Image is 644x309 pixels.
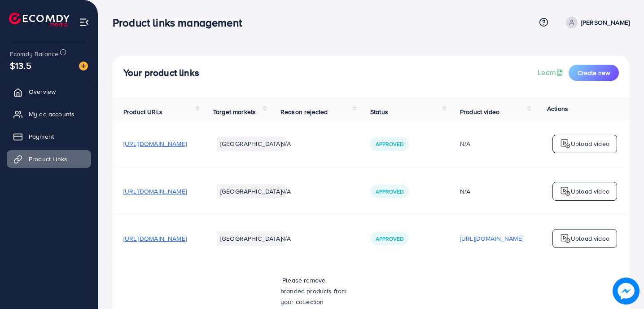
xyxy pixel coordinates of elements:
img: logo [560,186,571,197]
span: Payment [29,132,54,141]
li: [GEOGRAPHIC_DATA] [217,137,285,151]
p: Upload video [571,233,609,244]
span: Target markets [213,107,256,116]
li: [GEOGRAPHIC_DATA] [217,184,285,199]
span: [URL][DOMAIN_NAME] [123,139,187,148]
a: Product Links [7,150,91,168]
span: Approved [376,235,403,243]
a: [PERSON_NAME] [562,17,630,28]
span: [URL][DOMAIN_NAME] [123,187,187,196]
span: Reason rejected [280,107,328,116]
span: N/A [280,234,291,243]
img: image [79,62,88,71]
a: Learn [538,67,565,78]
span: [URL][DOMAIN_NAME] [123,234,187,243]
li: [GEOGRAPHIC_DATA] [217,231,285,246]
span: Create new [578,68,610,77]
span: Product URLs [123,107,162,116]
div: N/A [460,139,523,148]
span: Ecomdy Balance [10,49,58,58]
a: Overview [7,83,91,101]
span: My ad accounts [29,110,74,119]
p: [URL][DOMAIN_NAME] [460,233,523,244]
p: [PERSON_NAME] [581,17,630,28]
a: Payment [7,128,91,146]
div: N/A [460,187,523,196]
p: Upload video [571,186,609,197]
button: Create new [569,65,619,81]
span: $13.5 [10,59,31,72]
img: image [613,278,640,305]
img: logo [560,233,571,244]
h4: Your product links [123,67,199,79]
span: Approved [376,188,403,195]
p: Upload video [571,138,609,149]
img: logo [560,138,571,149]
span: Product video [460,107,499,116]
img: logo [9,13,70,26]
span: N/A [280,139,291,148]
img: menu [79,17,89,27]
span: Overview [29,87,56,96]
span: Product Links [29,154,67,163]
h3: Product links management [113,16,249,29]
span: Actions [547,104,568,113]
span: Status [370,107,388,116]
span: N/A [280,187,291,196]
a: My ad accounts [7,105,91,123]
span: Approved [376,140,403,148]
